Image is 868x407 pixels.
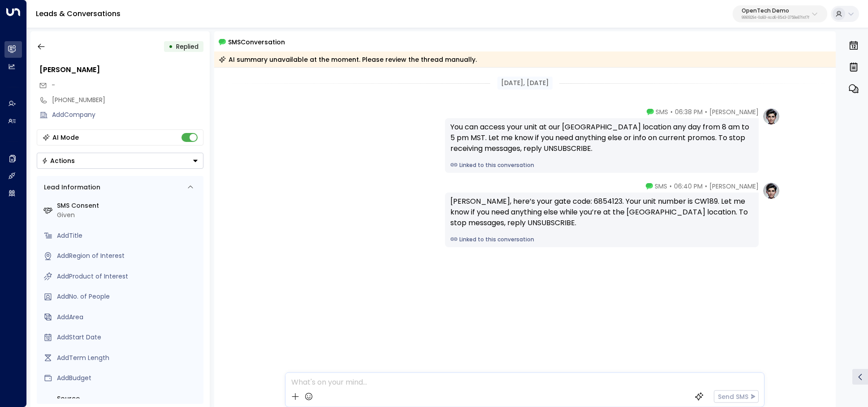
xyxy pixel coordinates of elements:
[670,107,673,116] span: •
[39,64,203,75] div: [PERSON_NAME]
[52,81,55,90] span: -
[57,292,200,301] div: AddNo. of People
[36,9,121,19] a: Leads & Conversations
[57,333,200,342] div: AddStart Date
[41,183,100,192] div: Lead Information
[57,313,200,322] div: AddArea
[450,236,753,244] a: Linked to this conversation
[669,182,672,191] span: •
[450,161,753,169] a: Linked to this conversation
[656,107,668,116] span: SMS
[709,182,759,191] span: [PERSON_NAME]
[52,133,79,142] div: AI Mode
[675,107,703,116] span: 06:38 PM
[705,107,707,116] span: •
[655,182,667,191] span: SMS
[57,201,200,210] label: SMS Consent
[497,77,553,90] div: [DATE], [DATE]
[742,8,809,13] p: OpenTech Demo
[228,37,285,47] span: SMS Conversation
[57,231,200,240] div: AddTitle
[705,182,707,191] span: •
[709,107,759,116] span: [PERSON_NAME]
[57,353,200,363] div: AddTerm Length
[219,55,477,64] div: AI summary unavailable at the moment. Please review the thread manually.
[762,182,780,200] img: profile-logo.png
[762,107,780,125] img: profile-logo.png
[42,157,75,165] div: Actions
[52,95,203,105] div: [PHONE_NUMBER]
[57,251,200,261] div: AddRegion of Interest
[450,196,753,228] div: [PERSON_NAME], here’s your gate code: 6854123. Your unit number is CW189. Let me know if you need...
[52,110,203,120] div: AddCompany
[733,5,827,22] button: OpenTech Demo99909294-0a93-4cd6-8543-3758e87f4f7f
[57,373,200,383] div: AddBudget
[168,39,173,55] div: •
[57,210,200,220] div: Given
[37,153,203,169] div: Button group with a nested menu
[37,153,203,169] button: Actions
[674,182,703,191] span: 06:40 PM
[57,394,200,403] label: Source
[742,16,809,20] p: 99909294-0a93-4cd6-8543-3758e87f4f7f
[450,122,753,154] div: You can access your unit at our [GEOGRAPHIC_DATA] location any day from 8 am to 5 pm MST. Let me ...
[176,42,199,51] span: Replied
[57,272,200,281] div: AddProduct of Interest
